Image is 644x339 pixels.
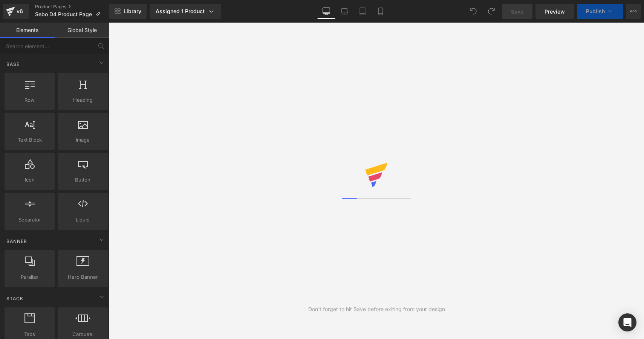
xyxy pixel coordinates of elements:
div: v6 [15,6,24,16]
a: Desktop [317,4,335,19]
span: Liquid [60,216,106,224]
span: Tabs [7,330,52,338]
a: Global Style [55,23,109,38]
span: Heading [60,96,106,104]
span: Base [6,61,20,68]
button: Redo [484,4,499,19]
span: Preview [545,8,565,15]
span: Row [7,96,52,104]
span: Separator [7,216,52,224]
span: Library [124,8,141,15]
span: Image [60,136,106,144]
div: Open Intercom Messenger [618,313,636,331]
span: Carousel [60,330,106,338]
span: Parallax [7,273,52,281]
span: Text Block [7,136,52,144]
button: Undo [466,4,481,19]
div: Assigned 1 Product [156,8,215,15]
span: Button [60,176,106,184]
a: Tablet [353,4,372,19]
span: Banner [6,238,28,245]
div: Don't forget to hit Save before exiting from your design [308,305,445,313]
span: Publish [586,8,605,14]
a: New Library [109,4,147,19]
a: Product Pages [35,4,109,10]
a: Mobile [372,4,390,19]
span: Stack [6,295,24,302]
span: Hero Banner [60,273,106,281]
a: Laptop [335,4,353,19]
button: More [626,4,641,19]
span: Icon [7,176,52,184]
span: Save [511,8,523,15]
button: Publish [577,4,623,19]
a: Preview [535,4,574,19]
span: Sebo D4 Product Page [35,11,92,17]
a: v6 [3,4,29,19]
